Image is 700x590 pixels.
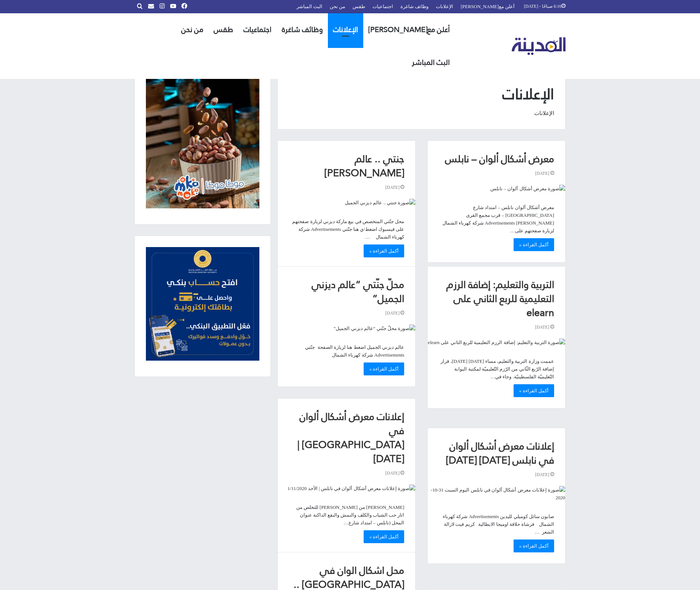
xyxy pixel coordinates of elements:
a: محلّ جنّتي “عالم ديزني الجميل” [312,275,404,308]
a: من نحن [176,13,209,46]
a: إعلانات معرض أشكال ألوان في [GEOGRAPHIC_DATA] | [DATE] [297,407,404,468]
img: صورة التربية والتعليم: إضافة الرزم التعليمية للربع الثاني على elearn [428,339,565,346]
a: أكمل القراءة » [364,362,404,375]
a: أكمل القراءة » [364,530,404,543]
img: صورة محلّ جنّتي “عالم ديزني الجميل” [278,324,415,332]
a: جنتي .. عالم ديزني الجميل [278,199,415,206]
p: الإعلانات [289,108,554,118]
h1: الإعلانات [289,84,554,105]
a: أكمل القراءة » [514,539,554,552]
p: عممت وزارة التربية والتعليم، مساء [DATE] [DATE]، قرار إضافة الرّبع الثّاني من الرّزم التّعليميّة ... [439,357,554,381]
span: [DATE] [535,170,554,177]
img: صورة جنتي .. عالم ديزني الجميل [278,199,415,206]
a: طقس [209,13,238,46]
a: أكمل القراءة » [364,244,404,257]
p: [PERSON_NAME] من [PERSON_NAME] للتخلص من اثار حب الشباب والكلف والنمش والبقع الداكنة عنوان المحل ... [289,503,404,527]
p: صابون سائل كوميلي لليدين Advertisements شركة كهرباء الشمال فرشاة حلاقة اوميجا الايطالية كريم فيت ... [439,513,554,536]
a: البث المباشر [407,46,455,79]
a: معرض أشكال ألوان – نابلس [445,149,554,168]
a: أكمل القراءة » [514,238,554,251]
img: صورة معرض أشكال ألوان – نابلس [428,185,565,192]
p: معرض أشكال ألوان نابلس – امتداد شارع [GEOGRAPHIC_DATA] – قرب مجمع القرى [PERSON_NAME] Advertiseme... [439,204,554,235]
span: [DATE] [385,309,405,317]
span: [DATE] [385,184,405,191]
span: [DATE] [385,469,405,477]
a: وظائف شاغرة [277,13,328,46]
a: جنتي .. عالم [PERSON_NAME] [325,149,404,182]
a: أكمل القراءة » [514,384,554,397]
a: التربية والتعليم: إضافة الرزم التعليمية للربع الثاني على elearn [447,275,554,322]
a: التربية والتعليم: إضافة الرزم التعليمية للربع الثاني على elearn [428,339,565,346]
span: [DATE] [535,471,554,479]
img: صورة إعلانات معرض أشكال ألوان في نابلس | الأحد 1/11/2020 [278,485,415,492]
img: صورة إعلانات معرض أشكال ألوان في نابلس اليوم السبت 31-10-2020 [428,486,565,502]
a: اجتماعيات [238,13,277,46]
a: إعلانات معرض أشكال ألوان في نابلس | الأحد 1/11/2020 [278,485,415,492]
aside: القائمة الجانبية الرئيسية [129,57,276,377]
span: [DATE] [535,323,554,331]
a: إعلانات معرض أشكال ألوان في نابلس اليوم السبت 31-10-2020 [428,486,565,502]
p: محل جنّتي المتخصص في بيع ماركة ديزني لزيارة صفحتهم على فيسبوك اضغط/ي هنا جنّتي Advertisements شرك... [289,218,404,241]
a: محلّ جنّتي “عالم ديزني الجميل” [278,324,415,332]
p: عالم ديزني الجميل اضغط هنا لزيارة الصفحة جنّتي Advertisements شركة كهرباء الشمال [289,343,404,359]
a: معرض أشكال ألوان – نابلس [428,185,565,192]
img: تلفزيون المدينة [512,37,566,55]
a: أعلن مع[PERSON_NAME] [363,13,455,46]
a: إعلانات معرض أشكال ألوان في نابلس [DATE] [DATE] [446,437,554,469]
a: الإعلانات [328,13,363,46]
